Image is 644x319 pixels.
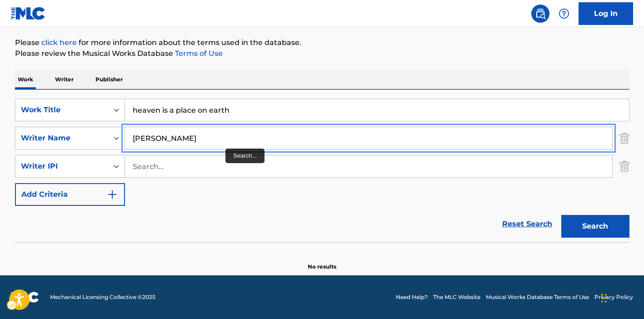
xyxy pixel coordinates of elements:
[173,49,223,58] a: Terms of Use
[41,38,77,47] a: Music industry terminology | mechanical licensing collective
[599,275,644,319] div: Chat Widget
[433,293,480,301] a: The MLC Website
[21,105,103,115] div: Work Title
[107,189,118,200] img: 9d2ae6d4665cec9f34b9.svg
[498,214,557,234] a: Reset Search
[15,99,629,242] form: Search Form
[15,48,629,59] p: Please review the Musical Works Database
[535,8,546,19] img: search
[619,127,629,150] img: Delete Criterion
[15,183,125,206] button: Add Criteria
[561,215,629,238] button: Search
[50,293,155,301] span: Mechanical Licensing Collective © 2025
[108,99,125,121] div: On
[11,7,46,20] img: MLC Logo
[125,99,629,121] input: Search...
[15,37,629,48] p: Please for more information about the terms used in the database.
[21,161,103,172] div: Writer IPI
[486,293,589,301] a: Musical Works Database Terms of Use
[93,70,125,89] p: Publisher
[396,293,428,301] a: Need Help?
[125,127,612,149] input: Search...
[21,133,103,144] div: Writer Name
[15,70,36,89] p: Work
[599,275,644,319] iframe: Hubspot Iframe
[594,293,633,301] a: Privacy Policy
[11,292,39,303] img: logo
[559,8,569,19] img: help
[601,284,607,312] div: Drag
[125,155,612,177] input: Search...
[619,155,629,178] img: Delete Criterion
[308,252,336,271] p: No results
[52,70,76,89] p: Writer
[579,2,633,25] a: Log In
